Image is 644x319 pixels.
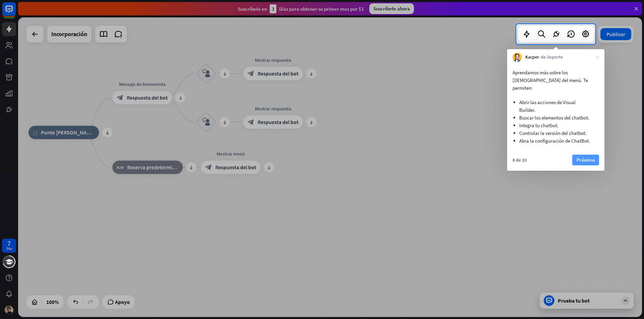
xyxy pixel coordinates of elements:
li: Abra la configuración de ChatBot. [519,137,592,145]
div: 8 de 10 [513,157,527,163]
li: Controlar la versión del chatbot. [519,129,592,137]
span: de Soporte [541,54,563,61]
button: Open LiveChat chat widget [5,3,25,23]
i: Cerrar [596,55,599,59]
p: Aprendamos más sobre los [DEMOGRAPHIC_DATA] del menú. Te permiten: [513,69,599,92]
span: Kacper [525,54,539,61]
button: Próximo [572,155,599,165]
li: Integra tu chatbot. [519,122,592,129]
li: Abrir las acciones de Visual Builder. [519,98,592,114]
li: Buscar los elementos del chatbot. [519,114,592,122]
